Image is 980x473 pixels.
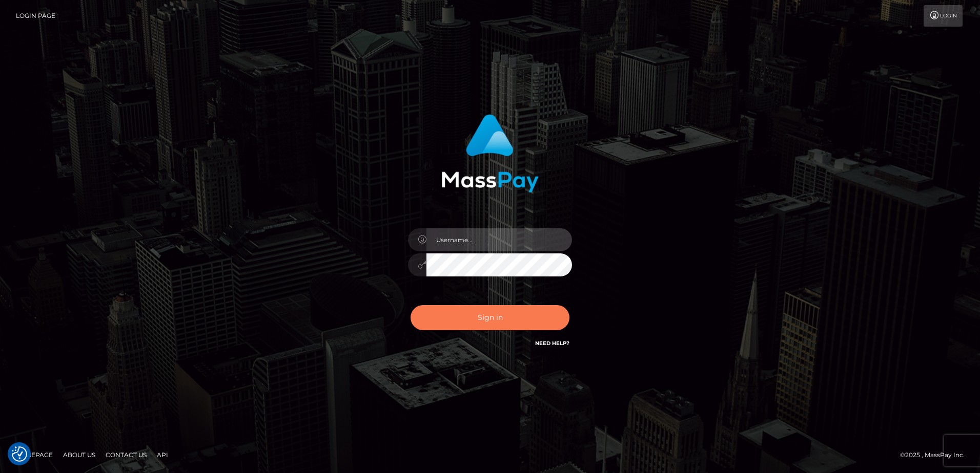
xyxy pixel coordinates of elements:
a: Login Page [16,5,55,27]
a: About Us [59,447,99,463]
img: Revisit consent button [12,446,27,462]
img: MassPay Login [441,114,539,192]
a: Need Help? [535,340,569,347]
div: © 2025 , MassPay Inc. [900,449,972,461]
a: Homepage [11,447,57,463]
button: Sign in [411,305,569,330]
a: API [153,447,172,463]
a: Login [924,5,963,27]
button: Consent Preferences [12,446,27,462]
input: Username... [426,228,572,251]
a: Contact Us [101,447,151,463]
